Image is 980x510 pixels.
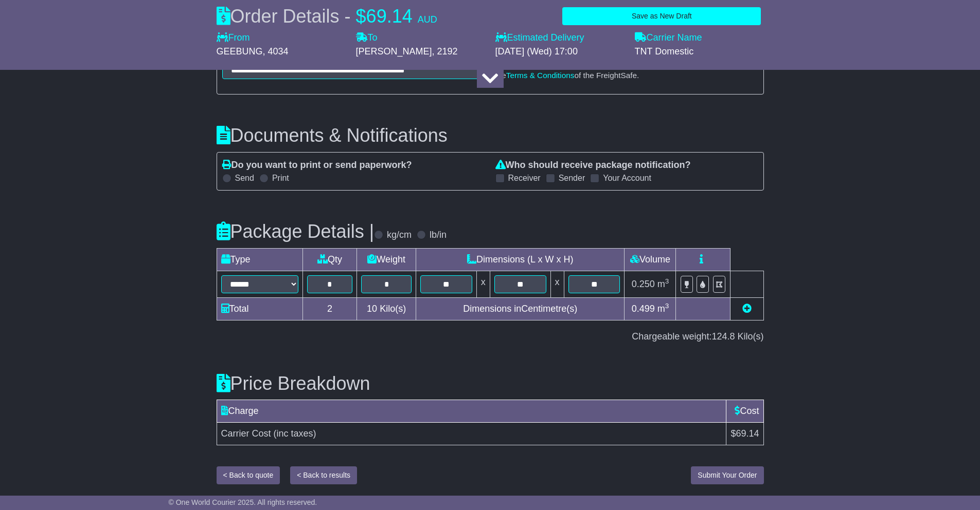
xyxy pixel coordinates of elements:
label: Sender [559,173,585,183]
h3: Documents & Notifications [217,125,764,146]
td: Volume [625,248,676,271]
span: m [657,304,669,314]
span: Submit Your Order [698,471,757,479]
button: Save as New Draft [562,7,761,25]
label: From [217,32,250,44]
button: Submit Your Order [691,466,763,484]
span: $ [356,6,366,27]
label: Send [235,173,254,183]
div: Order Details - [217,5,437,27]
span: GEEBUNG [217,46,263,56]
label: lb/in [430,230,447,241]
h3: Price Breakdown [217,373,764,394]
span: 0.250 [632,279,655,289]
span: $69.14 [730,428,759,439]
span: 124.8 [711,331,735,342]
span: (inc taxes) [274,428,316,439]
label: Print [272,173,289,183]
label: Estimated Delivery [495,32,625,44]
span: 0.499 [632,304,655,314]
td: Dimensions (L x W x H) [416,248,625,271]
button: < Back to results [290,466,357,484]
td: x [550,271,564,297]
span: , 4034 [263,46,289,56]
td: Type [217,248,302,271]
button: < Back to quote [217,466,280,484]
a: Add new item [742,304,752,314]
div: TNT Domestic [635,46,764,58]
label: Receiver [508,173,541,183]
td: Qty [302,248,357,271]
td: Cost [726,400,763,423]
sup: 3 [665,302,669,310]
td: Total [217,297,302,320]
h3: Package Details | [217,221,375,242]
span: AUD [418,14,437,25]
label: To [356,32,378,44]
td: Dimensions in Centimetre(s) [416,297,625,320]
td: Weight [357,248,416,271]
span: m [657,279,669,289]
span: , 2192 [432,46,458,56]
sup: 3 [665,277,669,285]
span: 10 [367,304,377,314]
td: Charge [217,400,726,423]
label: kg/cm [387,230,412,241]
td: Kilo(s) [357,297,416,320]
label: Carrier Name [635,32,702,44]
span: 69.14 [366,6,413,27]
label: Your Account [603,173,651,183]
td: x [476,271,490,297]
span: © One World Courier 2025. All rights reserved. [169,498,317,506]
label: Do you want to print or send paperwork? [222,160,412,171]
span: [PERSON_NAME] [356,46,432,56]
span: Carrier Cost [221,428,271,439]
td: 2 [302,297,357,320]
div: [DATE] (Wed) 17:00 [495,46,625,58]
label: Who should receive package notification? [495,160,691,171]
div: Chargeable weight: Kilo(s) [217,331,764,343]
